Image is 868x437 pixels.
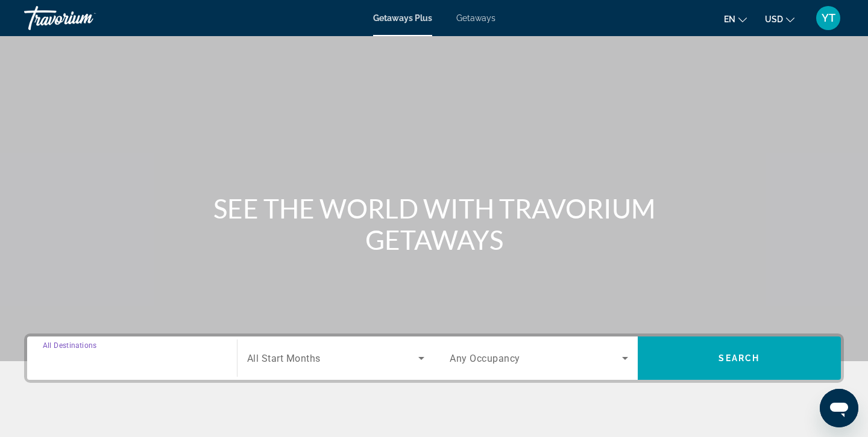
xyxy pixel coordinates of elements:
a: Travorium [24,2,145,34]
button: Change currency [765,10,794,28]
a: Getaways Plus [373,13,432,23]
span: USD [765,14,783,24]
div: Search widget [27,336,841,380]
span: Any Occupancy [450,353,520,364]
button: Change language [724,10,747,28]
span: en [724,14,735,24]
span: All Destinations [43,341,96,349]
span: YT [822,12,835,24]
button: Search [638,336,841,380]
h1: SEE THE WORLD WITH TRAVORIUM GETAWAYS [208,193,660,255]
a: Getaways [456,13,495,23]
span: All Start Months [247,353,321,364]
button: User Menu [813,5,844,31]
span: Search [719,353,759,363]
iframe: Button to launch messaging window [820,389,858,427]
